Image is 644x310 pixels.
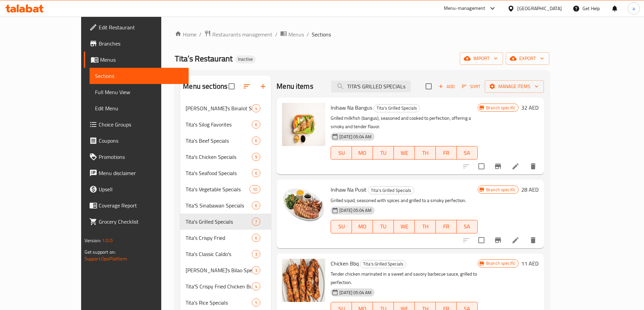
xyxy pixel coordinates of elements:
span: Tita's Rice Specials [186,299,252,307]
span: Branch specific [483,187,518,193]
div: items [252,266,260,274]
span: 10 [250,186,260,193]
span: Grocery Checklist [99,218,183,226]
span: Inihaw Na Pusit [331,185,366,195]
div: [GEOGRAPHIC_DATA] [517,5,562,12]
div: items [252,250,260,258]
div: Tita's Grilled Specials [186,218,252,226]
span: Tita's Seafood Specials [186,169,252,177]
span: Tita’s Restaurant [175,51,233,66]
span: 3 [252,251,260,257]
span: [DATE] 05:04 AM [337,134,374,140]
span: a [633,5,635,12]
h2: Menu items [277,81,313,91]
span: Tita's Crispy Fried [186,234,252,242]
span: Select to update [474,233,488,247]
a: Menus [280,30,304,39]
a: Edit menu item [511,236,520,244]
div: Tita's Vegetable Specials10 [180,181,271,197]
span: Tita's Beef Specials [186,137,252,145]
span: SU [334,148,349,158]
span: Branch specific [483,260,518,266]
span: Promotions [99,153,183,161]
div: Menu-management [444,4,485,12]
div: Tita's Grilled Specials [374,104,420,112]
a: Upsell [84,181,189,197]
span: Branches [99,39,183,48]
span: Restaurants management [212,30,272,38]
span: 5 [252,300,260,306]
a: Promotions [84,149,189,165]
button: TH [415,146,436,160]
span: Add [437,83,456,90]
button: Add [436,81,457,92]
span: WE [397,222,412,231]
div: [PERSON_NAME]'s Binalot Specials4 [180,100,271,116]
span: Sections [95,72,183,80]
button: TU [373,220,394,233]
div: items [249,185,260,193]
span: 9 [252,154,260,160]
button: SA [457,146,478,160]
p: Tender chicken marinated in a sweet and savory barbecue sauce, grilled to perfection. [331,270,478,287]
span: [DATE] 05:04 AM [337,207,374,214]
span: 1.0.0 [102,236,113,245]
nav: breadcrumb [175,30,549,39]
li: / [199,30,201,38]
span: MO [355,148,370,158]
span: Tita's Grilled Specials [374,104,420,112]
span: Tita's Grilled Specials [368,187,414,194]
span: Chicken Bbq [331,258,359,269]
button: SU [331,220,352,233]
button: Branch-specific-item [490,158,506,174]
button: MO [352,220,373,233]
button: Sort [460,81,482,92]
span: Tita's Silog Favorites [186,120,252,129]
div: Tita's Vegetable Specials [186,185,249,193]
span: [DATE] 05:04 AM [337,289,374,296]
button: MO [352,146,373,160]
div: [PERSON_NAME]'s Bilao Specials3 [180,262,271,278]
a: Edit Restaurant [84,19,189,35]
span: Tita's Grilled Specials [360,260,406,268]
span: import [465,54,498,63]
span: 4 [252,283,260,290]
p: Grilled squid, seasoned with spices and grilled to a smoky perfection. [331,196,478,205]
div: items [252,234,260,242]
li: / [307,30,309,38]
li: / [275,30,278,38]
span: Edit Restaurant [99,23,183,31]
span: Menus [288,30,304,38]
a: Grocery Checklist [84,214,189,230]
a: Sections [90,68,189,84]
span: TH [418,148,433,158]
div: Tita's Bilao Specials [186,266,252,274]
span: FR [438,148,454,158]
div: Tita's Classic Caldo's3 [180,246,271,262]
a: Full Menu View [90,84,189,100]
div: Inactive [235,55,256,63]
a: Choice Groups [84,116,189,133]
span: Choice Groups [99,120,183,129]
span: Menu disclaimer [99,169,183,177]
p: Grilled milkfish (bangus), seasoned and cooked to perfection, offering a smoky and tender flavor. [331,114,478,131]
div: Tita's Binalot Specials [186,104,252,112]
span: Manage items [490,82,539,91]
span: Tita's Chicken Specials [186,153,252,161]
a: Coverage Report [84,197,189,214]
span: Tita'S Crispy Fried Chicken Buckets [186,282,252,290]
span: Version: [85,236,101,245]
span: export [511,54,544,63]
span: [PERSON_NAME]'s Bilao Specials [186,266,252,274]
span: 6 [252,170,260,176]
a: Support.OpsPlatform [85,254,127,263]
div: items [252,218,260,226]
div: Tita'S Sinabawan Specials6 [180,197,271,214]
span: Menus [100,56,183,64]
button: SA [457,220,478,233]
